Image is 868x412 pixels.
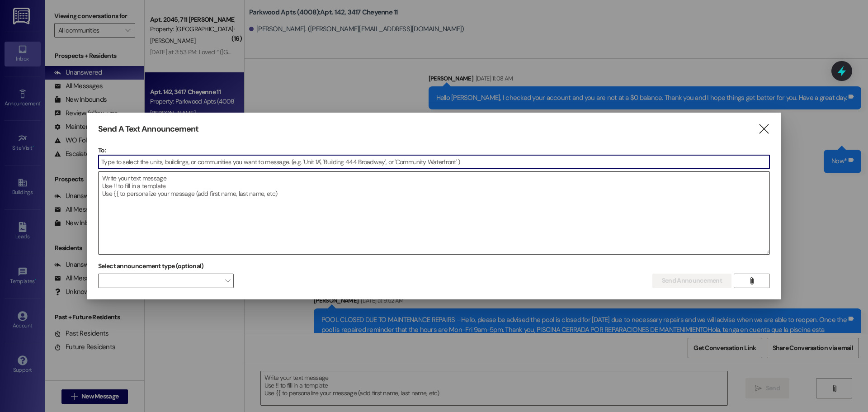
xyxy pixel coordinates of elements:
i:  [748,277,755,284]
span: Send Announcement [662,276,722,285]
button: Send Announcement [652,274,731,288]
input: Type to select the units, buildings, or communities you want to message. (e.g. 'Unit 1A', 'Buildi... [99,155,769,169]
p: To: [98,146,770,155]
h3: Send A Text Announcement [98,124,198,134]
label: Select announcement type (optional) [98,259,204,273]
i:  [758,124,770,134]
